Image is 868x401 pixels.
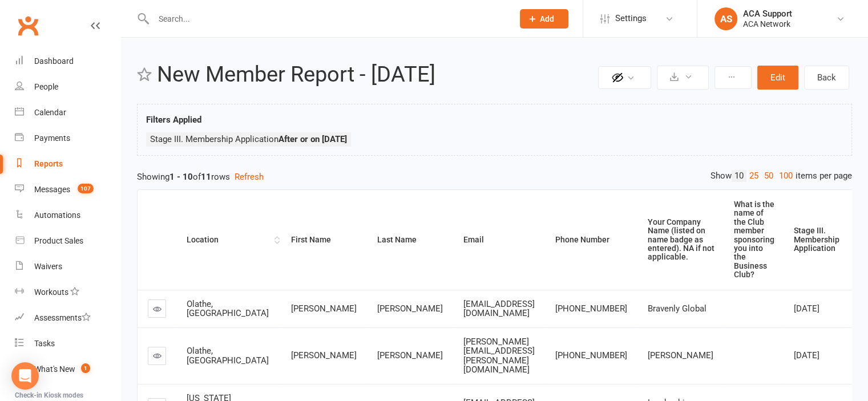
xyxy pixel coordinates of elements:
[734,200,774,280] div: What is the name of the Club member sponsoring you into the Business Club?
[804,66,849,90] a: Back
[78,184,94,193] span: 107
[150,11,505,27] input: Search...
[34,133,70,143] div: Payments
[15,151,120,177] a: Reports
[137,170,852,184] div: Showing of rows
[743,19,792,29] div: ACA Network
[794,350,819,361] span: [DATE]
[146,115,201,125] strong: Filters Applied
[15,305,120,331] a: Assessments
[794,303,819,314] span: [DATE]
[648,350,713,361] span: [PERSON_NAME]
[291,236,358,244] div: First Name
[15,228,120,254] a: Product Sales
[761,170,776,182] a: 50
[463,236,536,244] div: Email
[732,170,746,182] a: 10
[34,313,91,322] div: Assessments
[520,9,568,29] button: Add
[187,236,272,244] div: Location
[648,303,706,314] span: Bravenly Global
[34,185,70,194] div: Messages
[187,299,269,319] span: Olathe, [GEOGRAPHIC_DATA]
[15,177,120,202] a: Messages 107
[757,66,798,90] button: Edit
[776,170,796,182] a: 100
[81,363,90,373] span: 1
[714,7,737,30] div: AS
[615,6,647,31] span: Settings
[34,210,80,220] div: Automations
[34,159,63,168] div: Reports
[555,236,628,244] div: Phone Number
[34,339,55,348] div: Tasks
[34,364,75,374] div: What's New
[201,172,211,182] strong: 11
[150,134,347,144] span: Stage III. Membership Application
[743,9,792,19] div: ACA Support
[463,337,535,375] span: [PERSON_NAME][EMAIL_ADDRESS][PERSON_NAME][DOMAIN_NAME]
[14,11,42,40] a: Clubworx
[15,48,120,74] a: Dashboard
[794,226,839,253] div: Stage III. Membership Application
[34,262,62,271] div: Waivers
[15,280,120,305] a: Workouts
[15,254,120,280] a: Waivers
[235,170,264,184] button: Refresh
[34,287,68,297] div: Workouts
[463,299,535,319] span: [EMAIL_ADDRESS][DOMAIN_NAME]
[710,170,852,182] div: Show items per page
[15,331,120,357] a: Tasks
[291,350,357,361] span: [PERSON_NAME]
[15,125,120,151] a: Payments
[377,303,443,314] span: [PERSON_NAME]
[555,303,627,314] span: [PHONE_NUMBER]
[540,14,554,23] span: Add
[34,56,74,66] div: Dashboard
[15,357,120,382] a: What's New1
[278,134,347,144] strong: After or on [DATE]
[555,350,627,361] span: [PHONE_NUMBER]
[11,362,39,390] div: Open Intercom Messenger
[169,172,193,182] strong: 1 - 10
[648,218,714,262] div: Your Company Name (listed on name badge as entered). NA if not applicable.
[377,236,444,244] div: Last Name
[15,202,120,228] a: Automations
[746,170,761,182] a: 25
[34,82,58,91] div: People
[15,74,120,100] a: People
[377,350,443,361] span: [PERSON_NAME]
[15,100,120,125] a: Calendar
[291,303,357,314] span: [PERSON_NAME]
[187,346,269,366] span: Olathe, [GEOGRAPHIC_DATA]
[34,236,83,245] div: Product Sales
[34,108,66,117] div: Calendar
[157,63,595,87] h2: New Member Report - [DATE]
